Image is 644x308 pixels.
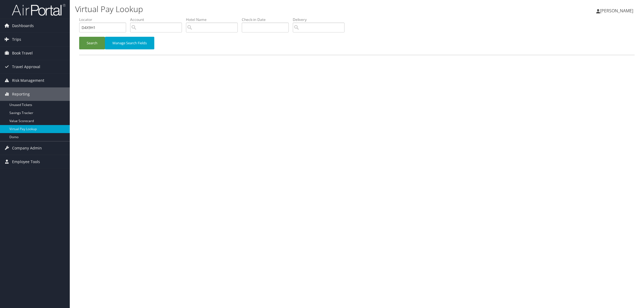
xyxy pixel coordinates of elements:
[12,19,34,32] span: Dashboards
[75,3,451,15] h1: Virtual Pay Lookup
[130,17,186,22] label: Account
[12,87,30,101] span: Reporting
[242,17,293,22] label: Check-in Date
[12,33,21,46] span: Trips
[12,60,40,74] span: Travel Approval
[186,17,242,22] label: Hotel Name
[293,17,349,22] label: Delivery
[12,46,33,60] span: Book Travel
[12,74,44,87] span: Risk Management
[105,37,154,49] button: Manage Search Fields
[12,141,42,155] span: Company Admin
[596,3,639,19] a: [PERSON_NAME]
[79,17,130,22] label: Locator
[600,8,633,14] span: [PERSON_NAME]
[12,3,65,16] img: airportal-logo.png
[79,37,105,49] button: Search
[12,155,40,168] span: Employee Tools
